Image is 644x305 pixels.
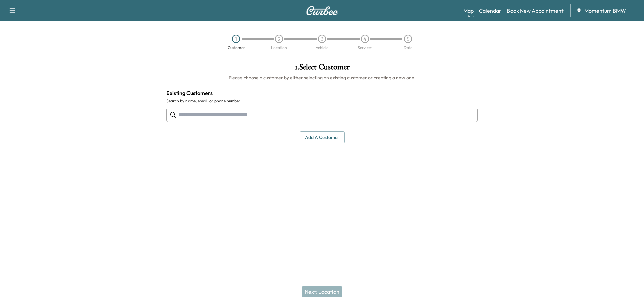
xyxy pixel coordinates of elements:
div: Location [271,46,287,50]
a: MapBeta [463,7,474,15]
div: Customer [228,46,245,50]
a: Book New Appointment [507,7,563,15]
button: Add a customer [300,131,345,144]
div: Date [404,46,412,50]
a: Calendar [479,7,501,15]
h1: 1 . Select Customer [166,63,478,74]
div: 3 [318,35,326,43]
span: Momentum BMW [584,7,626,15]
label: Search by name, email, or phone number [166,98,478,104]
div: 1 [232,35,240,43]
div: Services [358,46,372,50]
h4: Existing Customers [166,89,478,97]
img: Curbee Logo [306,6,338,15]
div: 5 [404,35,412,43]
div: Beta [467,14,474,19]
div: 2 [275,35,283,43]
div: 4 [361,35,369,43]
div: Vehicle [316,46,328,50]
h6: Please choose a customer by either selecting an existing customer or creating a new one. [166,74,478,81]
